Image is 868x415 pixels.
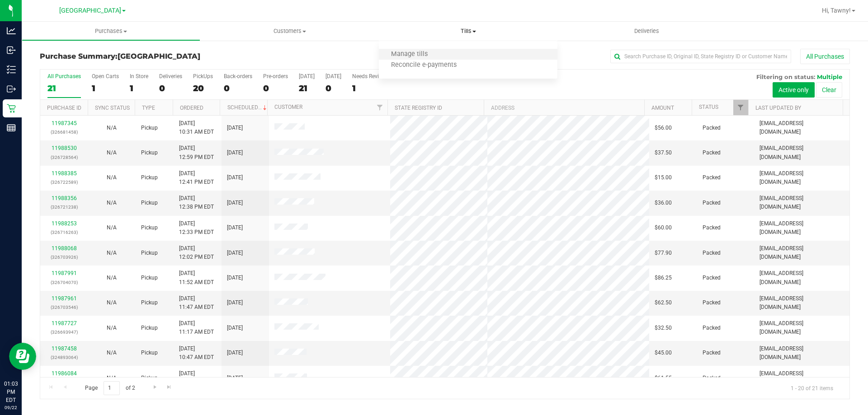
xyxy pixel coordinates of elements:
div: 0 [263,83,288,93]
a: Last Updated By [755,105,801,111]
button: N/A [107,324,117,332]
span: 1 - 20 of 21 items [783,381,840,395]
p: (326722589) [46,178,82,187]
button: N/A [107,274,117,282]
inline-svg: Outbound [7,84,16,93]
span: [DATE] [227,249,243,257]
span: [DATE] [227,149,243,157]
span: [DATE] 12:41 PM EDT [179,169,214,187]
span: Packed [703,298,721,307]
span: [EMAIL_ADDRESS][DOMAIN_NAME] [759,219,844,237]
span: Reconcile e-payments [379,61,469,69]
button: N/A [107,199,117,207]
span: Customers [201,27,378,35]
span: [DATE] [227,173,243,182]
span: [DATE] 12:33 PM EDT [179,219,214,237]
span: Pickup [141,173,158,182]
a: 11987991 [52,270,77,276]
span: Pickup [141,149,158,157]
span: [EMAIL_ADDRESS][DOMAIN_NAME] [759,244,844,261]
span: Manage tills [379,51,440,58]
a: 11987961 [52,295,77,302]
a: 11987458 [52,345,77,352]
span: Packed [703,374,721,382]
span: Packed [703,224,721,232]
a: 11986084 [52,370,77,377]
span: Not Applicable [107,299,117,306]
a: Go to the next page [148,381,161,393]
p: (326728564) [46,153,82,162]
span: Pickup [141,349,158,357]
a: 11988530 [52,145,77,151]
span: Packed [703,124,721,132]
span: [EMAIL_ADDRESS][DOMAIN_NAME] [759,144,844,161]
div: 0 [325,83,341,93]
inline-svg: Inventory [7,65,16,74]
span: [EMAIL_ADDRESS][DOMAIN_NAME] [759,269,844,286]
button: N/A [107,249,117,257]
button: Clear [816,82,842,98]
span: Pickup [141,298,158,307]
span: [EMAIL_ADDRESS][DOMAIN_NAME] [759,319,844,336]
span: [EMAIL_ADDRESS][DOMAIN_NAME] [759,194,844,211]
div: [DATE] [299,73,315,79]
span: Packed [703,349,721,357]
span: Packed [703,173,721,182]
a: Go to the last page [163,381,176,393]
span: Tills [379,27,557,35]
span: Not Applicable [107,149,117,156]
p: (326704070) [46,278,82,287]
span: [DATE] 8:46 AM EDT [179,369,211,387]
a: Customers [200,22,379,41]
span: [DATE] [227,124,243,132]
a: Purchase ID [47,105,81,111]
button: N/A [107,173,117,182]
span: Not Applicable [107,275,117,281]
span: Packed [703,324,721,332]
h3: Purchase Summary: [40,52,310,61]
a: Deliveries [557,22,736,41]
a: Filter [733,100,748,115]
span: Pickup [141,199,158,207]
button: N/A [107,224,117,232]
span: Packed [703,274,721,282]
span: Pickup [141,224,158,232]
a: Filter [373,100,387,115]
p: (326721238) [46,203,82,211]
span: $15.00 [655,173,672,182]
div: Needs Review [352,73,386,79]
p: (326703926) [46,253,82,261]
div: Open Carts [92,73,119,79]
span: [DATE] [227,324,243,332]
span: [EMAIL_ADDRESS][DOMAIN_NAME] [759,294,844,312]
div: 21 [47,83,81,93]
span: [GEOGRAPHIC_DATA] [118,52,200,61]
p: (326703546) [46,303,82,312]
span: Packed [703,249,721,257]
a: Status [699,104,718,110]
span: $36.00 [655,199,672,207]
button: N/A [107,374,117,382]
div: 20 [193,83,213,93]
div: 1 [352,83,386,93]
span: [DATE] 11:17 AM EDT [179,319,214,336]
a: Purchases [22,22,200,41]
div: 0 [224,83,252,93]
span: Packed [703,199,721,207]
span: Not Applicable [107,200,117,206]
a: 11988068 [52,245,77,252]
span: [DATE] [227,374,243,382]
span: $77.90 [655,249,672,257]
span: $61.55 [655,374,672,382]
span: $37.50 [655,149,672,157]
p: (326681458) [46,128,82,136]
span: Not Applicable [107,250,117,256]
span: [DATE] [227,199,243,207]
div: [DATE] [325,73,341,79]
span: [EMAIL_ADDRESS][DOMAIN_NAME] [759,369,844,387]
button: Active only [773,82,815,98]
div: Pre-orders [263,73,288,79]
span: Not Applicable [107,325,117,331]
inline-svg: Reports [7,123,16,132]
span: [DATE] 12:38 PM EDT [179,194,214,211]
